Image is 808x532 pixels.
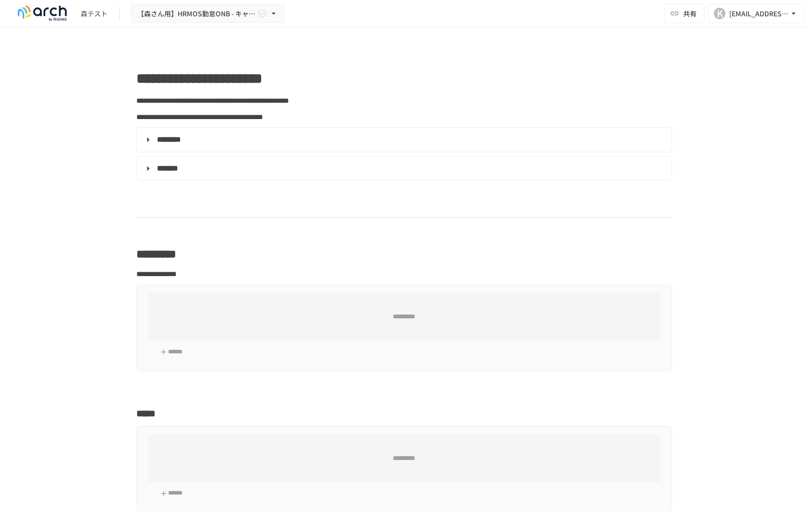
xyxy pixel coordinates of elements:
button: 【森さん用】HRMOS勤怠ONB - キャッチアップ [131,4,285,23]
button: 共有 [664,4,704,23]
div: 森テスト [81,9,108,19]
div: K [714,8,725,19]
img: logo-default@2x-9cf2c760.svg [12,6,73,21]
button: K[EMAIL_ADDRESS][DOMAIN_NAME] [708,4,804,23]
span: 共有 [683,8,697,19]
span: 【森さん用】HRMOS勤怠ONB - キャッチアップ [137,8,255,20]
div: [EMAIL_ADDRESS][DOMAIN_NAME] [729,8,789,20]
